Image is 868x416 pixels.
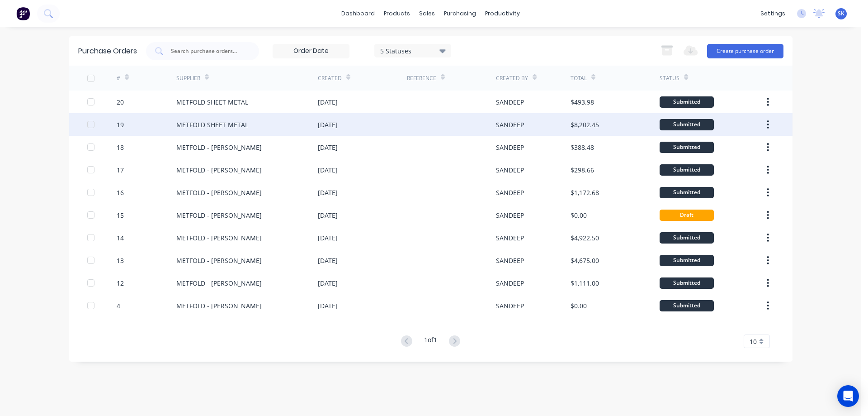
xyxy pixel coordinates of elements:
div: METFOLD - [PERSON_NAME] [176,301,262,311]
div: METFOLD - [PERSON_NAME] [176,278,262,288]
div: METFOLD - [PERSON_NAME] [176,233,262,243]
div: METFOLD - [PERSON_NAME] [176,188,262,197]
div: SANDEEP [496,256,524,265]
div: $1,172.68 [571,188,599,197]
div: $0.00 [571,210,587,220]
div: [DATE] [318,165,338,175]
div: Submitted [660,187,714,198]
div: SANDEEP [496,188,524,197]
div: Total [571,74,587,82]
div: Submitted [660,142,714,153]
div: 18 [117,143,124,152]
div: Submitted [660,232,714,244]
button: Create purchase order [707,44,783,58]
div: [DATE] [318,278,338,288]
div: settings [756,7,790,20]
div: SANDEEP [496,120,524,129]
div: Submitted [660,300,714,311]
div: 12 [117,278,124,288]
div: [DATE] [318,188,338,197]
div: Open Intercom Messenger [837,385,859,407]
div: 13 [117,256,124,265]
div: SANDEEP [496,278,524,288]
div: 20 [117,97,124,107]
div: METFOLD - [PERSON_NAME] [176,165,262,175]
div: SANDEEP [496,97,524,107]
div: $8,202.45 [571,120,599,129]
div: products [379,7,415,20]
div: Created By [496,74,528,82]
div: 16 [117,188,124,197]
span: SK [838,10,844,18]
div: Submitted [660,96,714,108]
div: [DATE] [318,120,338,129]
div: SANDEEP [496,143,524,152]
div: METFOLD - [PERSON_NAME] [176,210,262,220]
div: METFOLD SHEET METAL [176,120,248,129]
div: $1,111.00 [571,278,599,288]
div: productivity [481,7,524,20]
div: Draft [660,210,714,221]
div: $493.98 [571,97,594,107]
div: METFOLD - [PERSON_NAME] [176,143,262,152]
div: 15 [117,210,124,220]
div: [DATE] [318,256,338,265]
div: SANDEEP [496,301,524,311]
div: 17 [117,165,124,175]
div: Purchase Orders [78,46,137,57]
img: Factory [16,7,30,20]
div: # [117,74,120,82]
div: purchasing [439,7,481,20]
div: 5 Statuses [380,46,445,55]
div: SANDEEP [496,210,524,220]
div: [DATE] [318,210,338,220]
div: Submitted [660,277,714,289]
div: [DATE] [318,143,338,152]
div: sales [415,7,439,20]
div: 4 [117,301,120,311]
input: Order Date [273,44,349,58]
div: [DATE] [318,301,338,311]
div: Submitted [660,119,714,130]
div: METFOLD SHEET METAL [176,97,248,107]
div: $0.00 [571,301,587,311]
div: 19 [117,120,124,129]
div: Reference [407,74,436,82]
div: [DATE] [318,97,338,107]
a: dashboard [337,7,379,20]
span: 10 [750,337,757,346]
div: $4,675.00 [571,256,599,265]
div: SANDEEP [496,165,524,175]
div: $4,922.50 [571,233,599,243]
div: METFOLD - [PERSON_NAME] [176,256,262,265]
div: 1 of 1 [424,335,437,348]
div: $388.48 [571,143,594,152]
div: Submitted [660,164,714,176]
div: Supplier [176,74,200,82]
div: 14 [117,233,124,243]
input: Search purchase orders... [170,47,245,56]
div: [DATE] [318,233,338,243]
div: Created [318,74,342,82]
div: $298.66 [571,165,594,175]
div: Submitted [660,255,714,266]
div: Status [660,74,679,82]
div: SANDEEP [496,233,524,243]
